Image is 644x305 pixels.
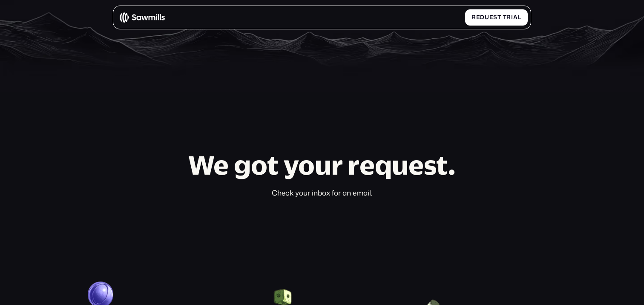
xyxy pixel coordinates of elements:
[471,14,476,21] span: R
[497,14,501,21] span: t
[485,14,489,21] span: u
[493,14,497,21] span: s
[489,14,493,21] span: e
[465,9,528,26] a: Requesttrial
[511,14,513,21] span: i
[113,152,532,178] h1: We got your request.
[513,14,518,21] span: a
[476,14,480,21] span: e
[518,14,521,21] span: l
[113,188,532,197] div: Check your inbox for an email.
[503,14,507,21] span: t
[506,14,511,21] span: r
[480,14,485,21] span: q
